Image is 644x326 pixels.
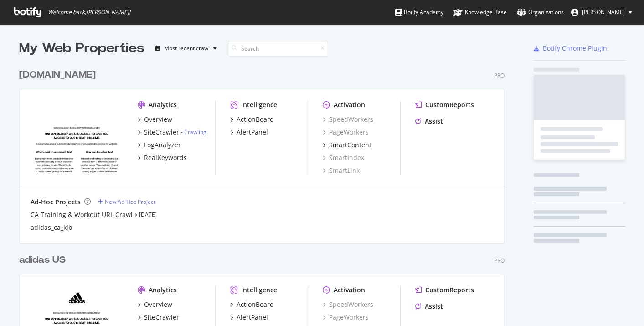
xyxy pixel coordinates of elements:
[323,140,371,150] a: SmartContent
[138,153,187,162] a: RealKeywords
[138,313,179,322] a: SiteCrawler
[517,8,564,17] div: Organizations
[144,115,172,124] div: Overview
[237,128,268,137] div: AlertPanel
[425,302,443,311] div: Assist
[31,223,72,232] a: adidas_ca_kjb
[164,46,210,51] div: Most recent crawl
[494,257,505,264] div: Pro
[415,100,474,109] a: CustomReports
[152,41,221,56] button: Most recent crawl
[138,300,172,309] a: Overview
[494,72,505,79] div: Pro
[184,128,206,136] a: Crawling
[144,300,172,309] div: Overview
[237,115,274,124] div: ActionBoard
[98,198,155,206] a: New Ad-Hoc Project
[105,198,155,206] div: New Ad-Hoc Project
[228,41,328,57] input: Search
[415,285,474,295] a: CustomReports
[230,313,268,322] a: AlertPanel
[425,117,443,126] div: Assist
[564,5,639,20] button: [PERSON_NAME]
[181,128,206,136] div: -
[453,8,507,17] div: Knowledge Base
[237,300,274,309] div: ActionBoard
[323,153,364,162] a: SmartIndex
[144,140,181,150] div: LogAnalyzer
[334,100,365,109] div: Activation
[31,197,81,207] div: Ad-Hoc Projects
[582,8,625,16] span: Erika Ambriz
[415,117,443,126] a: Assist
[415,302,443,311] a: Assist
[19,254,66,267] div: adidas US
[329,140,371,150] div: SmartContent
[230,300,274,309] a: ActionBoard
[241,100,277,109] div: Intelligence
[241,285,277,295] div: Intelligence
[425,285,474,295] div: CustomReports
[543,44,607,53] div: Botify Chrome Plugin
[139,211,157,218] a: [DATE]
[534,44,607,53] a: Botify Chrome Plugin
[149,100,177,109] div: Analytics
[19,254,69,267] a: adidas US
[230,115,274,124] a: ActionBoard
[19,68,96,82] div: [DOMAIN_NAME]
[237,313,268,322] div: AlertPanel
[48,9,130,16] span: Welcome back, [PERSON_NAME] !
[323,300,373,309] a: SpeedWorkers
[334,285,365,295] div: Activation
[323,115,373,124] a: SpeedWorkers
[395,8,443,17] div: Botify Academy
[149,285,177,295] div: Analytics
[31,100,123,174] img: adidas.ca
[31,210,133,219] a: CA Training & Workout URL Crawl
[323,166,360,175] a: SmartLink
[138,115,172,124] a: Overview
[138,128,206,137] a: SiteCrawler- Crawling
[144,153,187,162] div: RealKeywords
[323,128,369,137] a: PageWorkers
[144,128,179,137] div: SiteCrawler
[323,313,369,322] a: PageWorkers
[138,140,181,150] a: LogAnalyzer
[19,39,144,57] div: My Web Properties
[425,100,474,109] div: CustomReports
[230,128,268,137] a: AlertPanel
[19,68,99,82] a: [DOMAIN_NAME]
[144,313,179,322] div: SiteCrawler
